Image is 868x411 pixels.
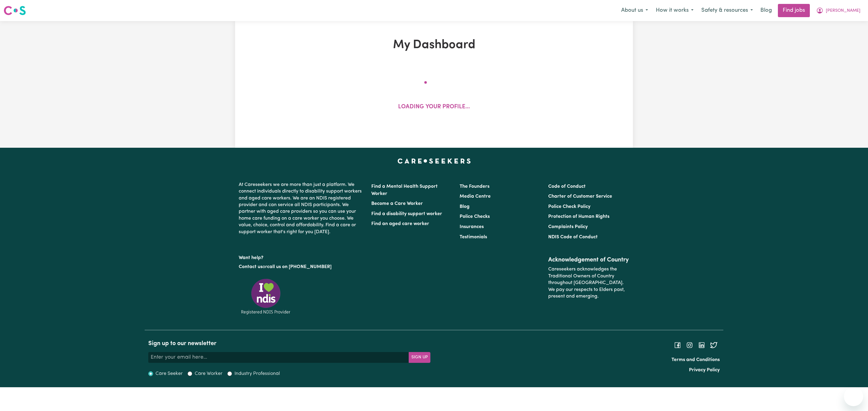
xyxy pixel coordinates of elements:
[548,204,590,209] a: Police Check Policy
[371,221,429,226] a: Find an aged care worker
[239,252,364,261] p: Want help?
[460,204,470,209] a: Blog
[409,352,430,363] button: Subscribe
[398,103,470,112] p: Loading your profile...
[398,159,471,163] a: Careseekers home page
[548,194,612,199] a: Charter of Customer Service
[239,264,263,269] a: Contact us
[148,352,409,363] input: Enter your email here...
[778,4,810,17] a: Find jobs
[371,201,423,206] a: Become a Care Worker
[4,4,26,17] a: Careseekers logo
[617,4,652,17] button: About us
[148,340,430,347] h2: Sign up to our newsletter
[686,343,693,348] a: Follow Careseekers on Instagram
[234,370,280,377] label: Industry Professional
[671,357,720,362] a: Terms and Conditions
[689,368,720,372] a: Privacy Policy
[757,4,775,17] a: Blog
[460,224,484,229] a: Insurances
[826,8,860,14] span: [PERSON_NAME]
[239,261,364,273] p: or
[548,235,598,239] a: NDIS Code of Conduct
[698,343,705,348] a: Follow Careseekers on LinkedIn
[812,4,864,17] button: My Account
[195,370,222,377] label: Care Worker
[305,38,563,52] h1: My Dashboard
[371,212,442,216] a: Find a disability support worker
[710,343,717,348] a: Follow Careseekers on Twitter
[4,5,26,16] img: Careseekers logo
[460,194,491,199] a: Media Centre
[460,214,490,219] a: Police Checks
[548,264,629,302] p: Careseekers acknowledges the Traditional Owners of Country throughout [GEOGRAPHIC_DATA]. We pay o...
[239,278,293,315] img: Registered NDIS provider
[239,179,364,238] p: At Careseekers we are more than just a platform. We connect individuals directly to disability su...
[548,224,588,229] a: Complaints Policy
[844,387,863,406] iframe: Button to launch messaging window, conversation in progress
[156,370,183,377] label: Care Seeker
[674,343,681,348] a: Follow Careseekers on Facebook
[697,4,757,17] button: Safety & resources
[548,256,629,264] h2: Acknowledgement of Country
[460,184,489,189] a: The Founders
[371,184,438,196] a: Find a Mental Health Support Worker
[460,235,487,239] a: Testimonials
[267,264,332,269] a: call us on [PHONE_NUMBER]
[548,184,586,189] a: Code of Conduct
[548,214,609,219] a: Protection of Human Rights
[652,4,697,17] button: How it works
